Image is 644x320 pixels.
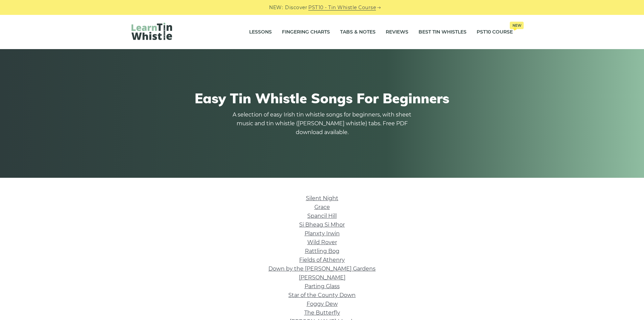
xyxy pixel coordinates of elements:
[299,274,345,281] a: [PERSON_NAME]
[288,292,356,298] a: Star of the County Down
[304,310,340,316] a: The Butterfly
[306,195,338,201] a: Silent Night
[305,248,339,254] a: Rattling Bog
[314,204,330,210] a: Grace
[340,24,376,41] a: Tabs & Notes
[231,110,413,137] p: A selection of easy Irish tin whistle songs for beginners, with sheet music and tin whistle ([PER...
[419,24,467,41] a: Best Tin Whistles
[249,24,272,41] a: Lessons
[307,301,338,307] a: Foggy Dew
[477,24,513,41] a: PST10 CourseNew
[268,265,376,272] a: Down by the [PERSON_NAME] Gardens
[386,24,408,41] a: Reviews
[132,23,172,40] img: LearnTinWhistle.com
[307,239,337,246] a: Wild Rover
[510,22,524,29] span: New
[132,90,513,106] h1: Easy Tin Whistle Songs For Beginners
[299,257,345,263] a: Fields of Athenry
[282,24,330,41] a: Fingering Charts
[307,213,337,219] a: Spancil Hill
[299,221,345,228] a: Si­ Bheag Si­ Mhor
[305,230,340,237] a: Planxty Irwin
[305,283,340,290] a: Parting Glass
